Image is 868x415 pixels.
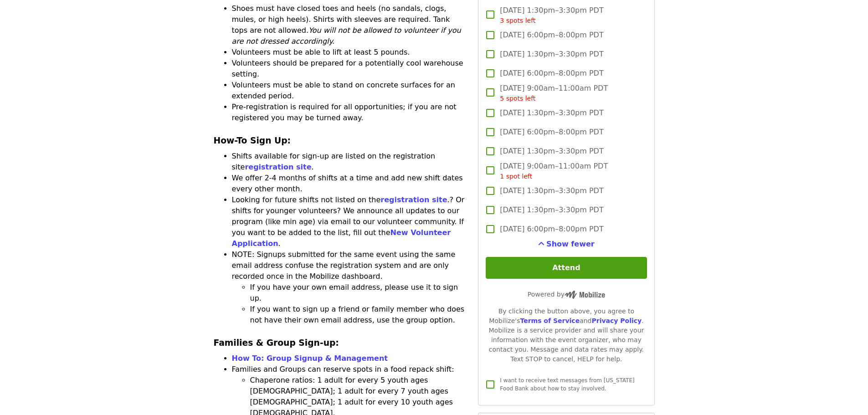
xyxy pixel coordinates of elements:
[500,30,603,41] span: [DATE] 6:00pm–8:00pm PDT
[500,5,603,26] span: [DATE] 1:30pm–3:30pm PDT
[500,127,603,138] span: [DATE] 6:00pm–8:00pm PDT
[500,377,634,392] span: I want to receive text messages from [US_STATE] Food Bank about how to stay involved.
[232,58,467,80] li: Volunteers should be prepared for a potentially cool warehouse setting.
[232,151,467,173] li: Shifts available for sign-up are listed on the registration site .
[250,304,467,326] li: If you want to sign up a friend or family member who does not have their own email address, use t...
[500,173,532,180] span: 1 spot left
[486,257,647,279] button: Attend
[500,49,603,60] span: [DATE] 1:30pm–3:30pm PDT
[500,108,603,118] span: [DATE] 1:30pm–3:30pm PDT
[380,195,447,204] a: registration site
[232,80,467,102] li: Volunteers must be able to stand on concrete surfaces for an extended period.
[232,195,467,249] li: Looking for future shifts not listed on the .? Or shifts for younger volunteers? We announce all ...
[500,185,603,196] span: [DATE] 1:30pm–3:30pm PDT
[500,68,603,79] span: [DATE] 6:00pm–8:00pm PDT
[250,282,467,304] li: If you have your own email address, please use it to sign up.
[232,354,388,363] a: How To: Group Signup & Management
[232,173,467,195] li: We offer 2-4 months of shifts at a time and add new shift dates every other month.
[500,224,603,235] span: [DATE] 6:00pm–8:00pm PDT
[520,317,580,324] a: Terms of Service
[232,26,461,46] em: You will not be allowed to volunteer if you are not dressed accordingly.
[500,95,535,102] span: 5 spots left
[214,338,339,348] strong: Families & Group Sign-up:
[232,228,451,248] a: New Volunteer Application
[232,3,467,47] li: Shoes must have closed toes and heels (no sandals, clogs, mules, or high heels). Shirts with slee...
[500,83,608,103] span: [DATE] 9:00am–11:00am PDT
[232,47,467,58] li: Volunteers must be able to lift at least 5 pounds.
[500,17,535,24] span: 3 spots left
[232,249,467,326] li: NOTE: Signups submitted for the same event using the same email address confuse the registration ...
[500,205,603,215] span: [DATE] 1:30pm–3:30pm PDT
[500,146,603,157] span: [DATE] 1:30pm–3:30pm PDT
[214,136,291,145] strong: How-To Sign Up:
[546,240,595,248] span: Show fewer
[232,102,467,123] li: Pre-registration is required for all opportunities; if you are not registered you may be turned a...
[591,317,642,324] a: Privacy Policy
[538,239,595,250] button: See more timeslots
[565,291,605,299] img: Powered by Mobilize
[528,291,605,298] span: Powered by
[245,163,311,171] a: registration site
[486,307,647,364] div: By clicking the button above, you agree to Mobilize's and . Mobilize is a service provider and wi...
[500,161,608,181] span: [DATE] 9:00am–11:00am PDT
